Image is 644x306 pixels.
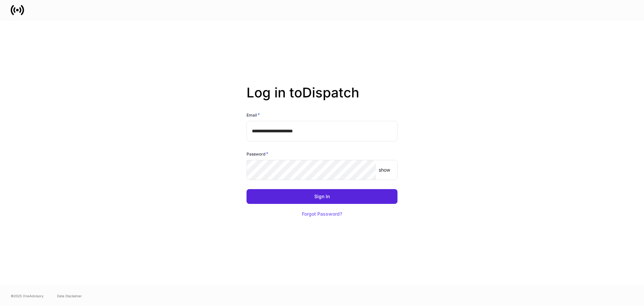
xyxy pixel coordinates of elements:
a: Data Disclaimer [57,293,82,299]
h6: Email [247,112,260,118]
span: © 2025 OneAdvisory [11,293,44,299]
button: Sign In [247,189,397,204]
p: show [379,167,390,173]
div: Sign In [314,194,330,199]
button: Forgot Password? [293,207,351,221]
h6: Password [247,150,268,157]
h2: Log in to Dispatch [247,85,397,112]
div: Forgot Password? [302,212,342,216]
